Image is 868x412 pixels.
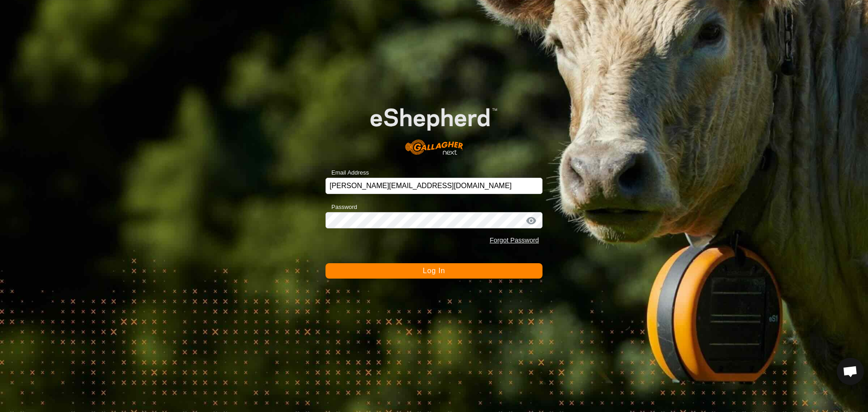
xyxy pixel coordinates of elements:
div: Open chat [837,358,864,385]
label: Password [325,203,357,212]
img: E-shepherd Logo [347,90,521,164]
span: Log In [423,267,445,275]
button: Log In [325,263,542,279]
input: Email Address [325,178,542,194]
a: Forgot Password [490,237,539,244]
label: Email Address [325,168,369,177]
